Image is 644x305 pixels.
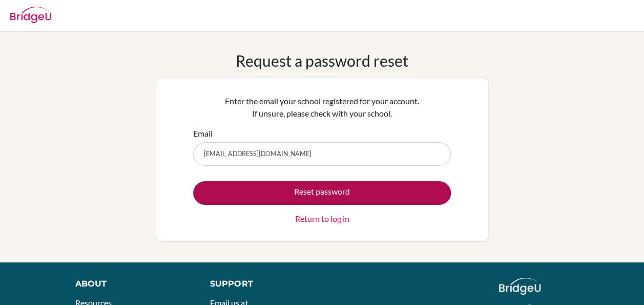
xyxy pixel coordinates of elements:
img: logo_white@2x-f4f0deed5e89b7ecb1c2cc34c3e3d731f90f0f143d5ea2071677605dd97b5244.png [499,278,541,295]
img: Bridge-U [10,7,51,23]
div: About [75,278,187,290]
h1: Request a password reset [236,51,408,70]
a: Return to log in [295,213,349,225]
p: Enter the email your school registered for your account. If unsure, please check with your school. [193,95,451,120]
button: Reset password [193,181,451,205]
div: Support [210,278,312,290]
label: Email [193,127,213,140]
